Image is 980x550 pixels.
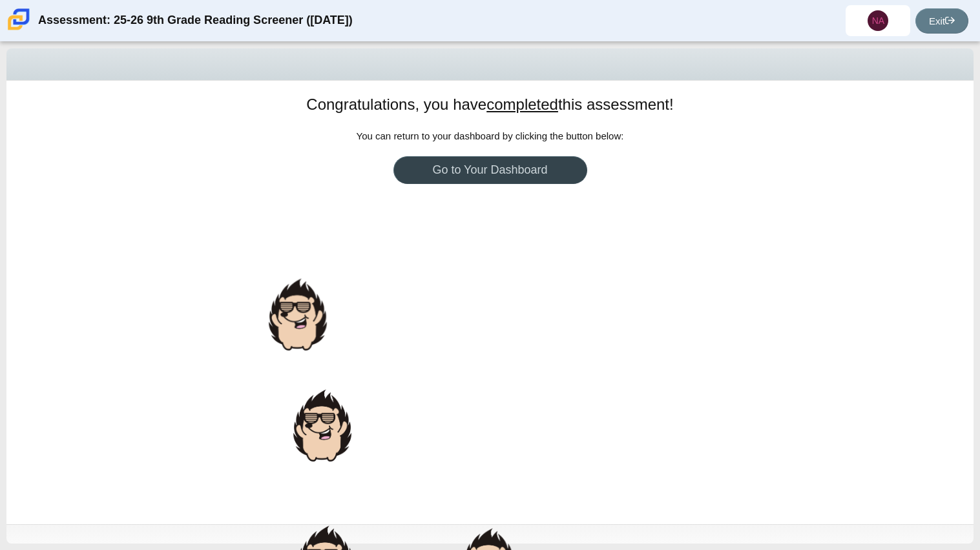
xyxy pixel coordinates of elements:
div: Assessment: 25-26 9th Grade Reading Screener ([DATE]) [38,5,353,36]
img: Carmen School of Science & Technology [5,6,32,33]
span: You can return to your dashboard by clicking the button below: [357,130,624,141]
a: Exit [915,8,968,34]
u: completed [486,96,558,113]
span: NA [872,16,884,25]
a: Carmen School of Science & Technology [5,24,32,35]
h1: Congratulations, you have this assessment! [306,94,673,116]
a: Go to Your Dashboard [393,156,587,184]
